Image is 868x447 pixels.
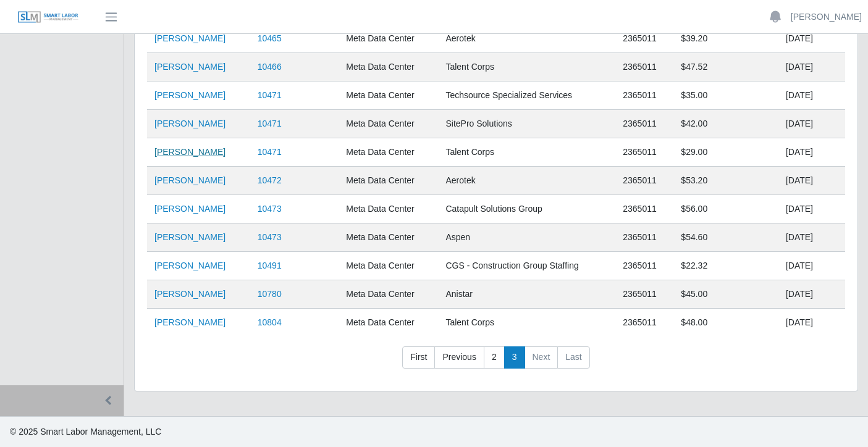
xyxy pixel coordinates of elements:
a: 10471 [258,147,282,157]
a: 10804 [258,317,282,327]
td: [DATE] [778,195,845,223]
td: Meta Data Center [339,309,438,337]
td: $35.00 [673,81,778,110]
a: First [402,346,435,369]
td: Meta Data Center [339,25,438,53]
td: [DATE] [778,110,845,138]
a: [PERSON_NAME] [154,261,225,270]
td: [DATE] [778,223,845,252]
td: Techsource Specialized Services [438,81,615,110]
td: [DATE] [778,81,845,110]
nav: pagination [147,346,845,378]
td: 2365011 [615,53,673,81]
a: 2 [484,346,505,369]
td: Meta Data Center [339,81,438,110]
a: 10780 [258,289,282,299]
a: [PERSON_NAME] [154,119,225,128]
td: Aerotek [438,167,615,195]
a: [PERSON_NAME] [791,10,862,23]
td: $39.20 [673,25,778,53]
td: 2365011 [615,280,673,309]
a: [PERSON_NAME] [154,90,225,100]
td: Talent Corps [438,309,615,337]
td: [DATE] [778,309,845,337]
td: Talent Corps [438,138,615,167]
a: [PERSON_NAME] [154,232,225,242]
a: 10465 [258,33,282,43]
td: Meta Data Center [339,167,438,195]
td: 2365011 [615,25,673,53]
span: © 2025 Smart Labor Management, LLC [10,427,161,437]
td: 2365011 [615,138,673,167]
td: [DATE] [778,138,845,167]
td: 2365011 [615,309,673,337]
td: Meta Data Center [339,280,438,309]
td: Meta Data Center [339,223,438,252]
a: [PERSON_NAME] [154,62,225,72]
a: Previous [434,346,484,369]
img: SLM Logo [17,10,79,24]
td: $29.00 [673,138,778,167]
td: Talent Corps [438,53,615,81]
td: $22.32 [673,252,778,280]
td: Meta Data Center [339,195,438,223]
td: Meta Data Center [339,110,438,138]
td: Catapult Solutions Group [438,195,615,223]
td: 2365011 [615,223,673,252]
td: Meta Data Center [339,53,438,81]
a: 10471 [258,90,282,100]
td: [DATE] [778,252,845,280]
a: 10473 [258,232,282,242]
td: 2365011 [615,81,673,110]
a: [PERSON_NAME] [154,289,225,299]
a: [PERSON_NAME] [154,147,225,157]
td: $48.00 [673,309,778,337]
td: SitePro Solutions [438,110,615,138]
a: 10471 [258,119,282,128]
td: [DATE] [778,25,845,53]
td: 2365011 [615,252,673,280]
td: $47.52 [673,53,778,81]
a: 10472 [258,175,282,185]
td: Anistar [438,280,615,309]
td: CGS - Construction Group Staffing [438,252,615,280]
a: 10491 [258,261,282,270]
td: Aerotek [438,25,615,53]
td: [DATE] [778,53,845,81]
a: [PERSON_NAME] [154,317,225,327]
a: 10466 [258,62,282,72]
a: 10473 [258,204,282,214]
td: Meta Data Center [339,138,438,167]
td: Meta Data Center [339,252,438,280]
td: Aspen [438,223,615,252]
td: $53.20 [673,167,778,195]
td: $42.00 [673,110,778,138]
td: 2365011 [615,110,673,138]
td: 2365011 [615,195,673,223]
td: [DATE] [778,167,845,195]
a: [PERSON_NAME] [154,175,225,185]
a: 3 [504,346,525,369]
td: 2365011 [615,167,673,195]
td: $56.00 [673,195,778,223]
td: $54.60 [673,223,778,252]
a: [PERSON_NAME] [154,204,225,214]
td: [DATE] [778,280,845,309]
td: $45.00 [673,280,778,309]
a: [PERSON_NAME] [154,33,225,43]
